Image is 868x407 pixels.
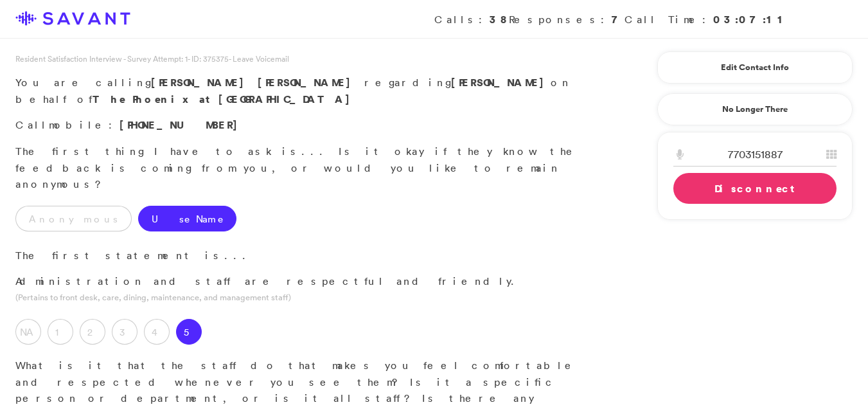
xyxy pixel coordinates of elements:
[15,291,608,303] p: (Pertains to front desk, care, dining, maintenance, and management staff)
[144,319,170,345] label: 4
[49,118,109,131] span: mobile
[120,118,244,132] span: [PHONE_NUMBER]
[80,319,105,345] label: 2
[451,75,551,89] strong: [PERSON_NAME]
[138,206,236,231] label: Use Name
[112,319,137,345] label: 3
[151,75,251,89] span: [PERSON_NAME]
[490,12,509,26] strong: 38
[15,248,608,264] p: The first statement is...
[15,117,608,134] p: Call :
[176,319,202,345] label: 5
[258,75,357,89] span: [PERSON_NAME]
[93,92,357,106] strong: The Phoenix at [GEOGRAPHIC_DATA]
[15,206,132,231] label: Anonymous
[15,143,608,193] p: The first thing I have to ask is... Is it okay if they know the feedback is coming from you, or w...
[673,57,837,78] a: Edit Contact Info
[48,319,73,345] label: 1
[673,173,837,204] a: Disconnect
[15,273,608,290] p: Administration and staff are respectful and friendly.
[612,12,624,26] strong: 7
[657,93,853,125] a: No Longer There
[15,53,289,64] span: Resident Satisfaction Interview - Survey Attempt: 1 - Leave Voicemail
[15,75,608,107] p: You are calling regarding on behalf of
[188,53,229,64] span: - ID: 375375
[15,319,41,345] label: NA
[713,12,788,26] strong: 03:07:11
